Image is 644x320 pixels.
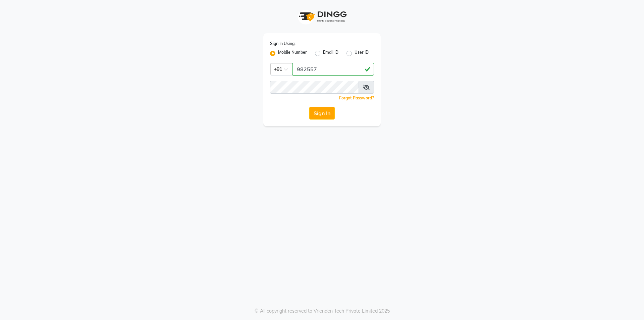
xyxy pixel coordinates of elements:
img: logo1.svg [295,7,349,27]
label: User ID [355,49,369,57]
button: Sign In [309,107,335,120]
a: Forgot Password? [339,95,374,100]
label: Sign In Using: [270,41,296,47]
label: Mobile Number [278,49,307,57]
input: Username [292,63,374,76]
input: Username [270,81,359,94]
label: Email ID [323,49,338,57]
